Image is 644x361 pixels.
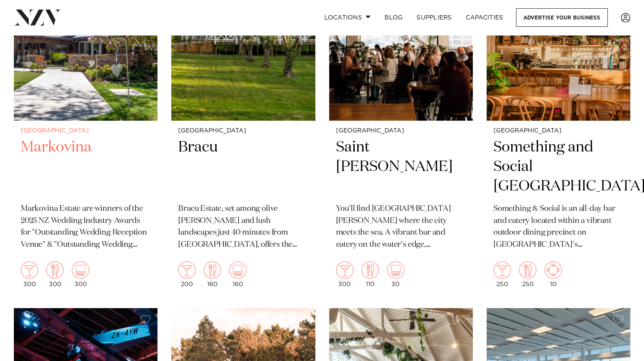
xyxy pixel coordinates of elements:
[229,261,247,279] img: theatre.png
[178,138,308,196] h2: Bracu
[362,261,379,279] img: dining.png
[72,261,89,279] img: theatre.png
[493,261,511,279] img: cocktail.png
[516,8,608,27] a: Advertise your business
[21,261,38,279] img: cocktail.png
[204,261,221,287] div: 160
[378,8,410,27] a: BLOG
[178,203,308,251] p: Bracu Estate, set among olive [PERSON_NAME] and lush landscapes just 40 minutes from [GEOGRAPHIC_...
[178,261,195,279] img: cocktail.png
[387,261,404,279] img: theatre.png
[545,261,562,279] img: meeting.png
[21,203,151,251] p: Markovina Estate are winners of the 2025 NZ Wedding Industry Awards for "Outstanding Wedding Rece...
[336,261,353,279] img: cocktail.png
[519,261,536,287] div: 250
[72,261,89,287] div: 300
[493,203,623,251] p: Something & Social is an all-day bar and eatery located within a vibrant outdoor dining precinct ...
[459,8,510,27] a: Capacities
[362,261,379,287] div: 110
[14,10,61,25] img: nzv-logo.png
[493,128,623,134] small: [GEOGRAPHIC_DATA]
[336,128,466,134] small: [GEOGRAPHIC_DATA]
[336,261,353,287] div: 300
[178,128,308,134] small: [GEOGRAPHIC_DATA]
[410,8,458,27] a: SUPPLIERS
[21,128,151,134] small: [GEOGRAPHIC_DATA]
[336,203,466,251] p: You'll find [GEOGRAPHIC_DATA][PERSON_NAME] where the city meets the sea. A vibrant bar and eatery...
[387,261,404,287] div: 30
[519,261,536,279] img: dining.png
[46,261,64,287] div: 300
[21,261,38,287] div: 300
[178,261,195,287] div: 200
[21,138,151,196] h2: Markovina
[493,261,511,287] div: 250
[317,8,378,27] a: Locations
[46,261,64,279] img: dining.png
[545,261,562,287] div: 10
[336,138,466,196] h2: Saint [PERSON_NAME]
[204,261,221,279] img: dining.png
[493,138,623,196] h2: Something and Social [GEOGRAPHIC_DATA]
[229,261,247,287] div: 160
